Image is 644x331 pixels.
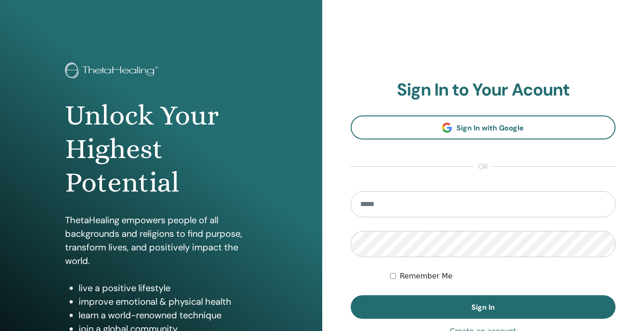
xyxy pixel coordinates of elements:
[456,123,524,133] span: Sign In with Google
[474,161,493,172] span: or
[79,295,257,308] li: improve emotional & physical health
[65,213,257,268] p: ThetaHealing empowers people of all backgrounds and religions to find purpose, transform lives, a...
[400,271,452,282] label: Remember Me
[79,281,257,295] li: live a positive lifestyle
[390,271,616,282] div: Keep me authenticated indefinitely or until I manually logout
[351,80,616,101] h2: Sign In to Your Acount
[471,302,495,312] span: Sign In
[351,295,616,319] button: Sign In
[351,115,616,139] a: Sign In with Google
[79,308,257,322] li: learn a world-renowned technique
[65,99,257,200] h1: Unlock Your Highest Potential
